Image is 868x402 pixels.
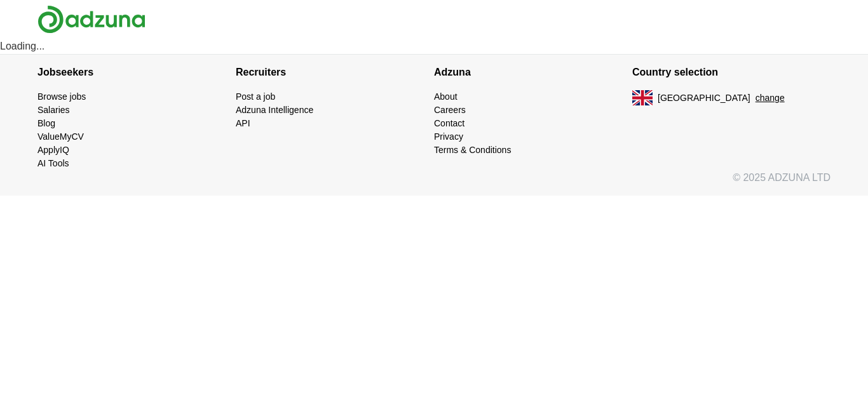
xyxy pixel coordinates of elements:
[37,91,86,102] a: Browse jobs
[632,55,831,90] h4: Country selection
[756,91,785,105] button: change
[236,105,313,115] a: Adzuna Intelligence
[37,105,70,115] a: Salaries
[236,91,275,102] a: Post a job
[37,118,55,128] a: Blog
[37,5,146,34] img: Adzuna logo
[434,131,463,142] a: Privacy
[434,145,511,155] a: Terms & Conditions
[658,91,750,105] span: [GEOGRAPHIC_DATA]
[37,145,69,155] a: ApplyIQ
[27,170,841,196] div: © 2025 ADZUNA LTD
[37,131,84,142] a: ValueMyCV
[434,91,458,102] a: About
[434,105,466,115] a: Careers
[434,118,465,128] a: Contact
[632,90,653,105] img: UK flag
[37,158,69,168] a: AI Tools
[236,118,250,128] a: API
